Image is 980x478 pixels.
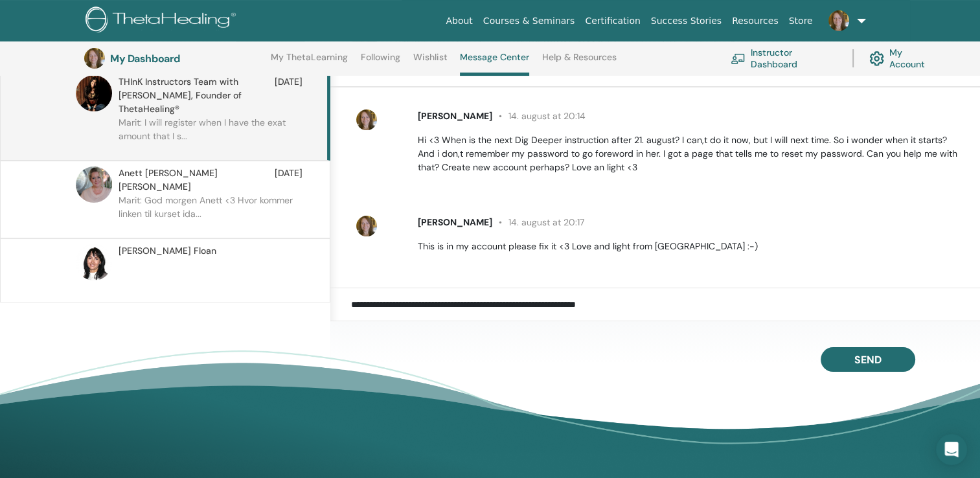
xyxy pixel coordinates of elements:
[119,116,306,155] p: Marit: I will register when I have the exat amount that I s...
[119,166,275,194] span: Anett [PERSON_NAME] [PERSON_NAME]
[731,44,837,73] a: Instructor Dashboard
[413,52,448,73] a: Wishlist
[110,52,240,65] h3: My Dashboard
[119,75,275,116] span: THInK Instructors Team with [PERSON_NAME], Founder of ThetaHealing®
[492,216,584,228] span: 14. august at 20:17
[76,75,112,111] img: default.jpg
[275,166,302,194] span: [DATE]
[492,110,586,122] span: 14. august at 20:14
[119,194,306,233] p: Marit: God morgen Anett <3 Hvor kommer linken til kurset ida...
[828,10,849,31] img: default.jpg
[271,52,348,73] a: My ThetaLearning
[356,216,377,236] img: default.jpg
[440,9,477,33] a: About
[418,216,492,228] span: [PERSON_NAME]
[361,52,400,73] a: Following
[821,347,915,372] button: Send
[76,166,112,203] img: default.jpg
[784,9,818,33] a: Store
[418,240,965,253] p: This is in my account please fix it <3 Love and light from [GEOGRAPHIC_DATA] :-)
[542,52,617,73] a: Help & Resources
[356,109,377,130] img: default.jpg
[85,6,240,36] img: logo.png
[460,52,529,76] a: Message Center
[580,9,645,33] a: Certification
[119,244,216,258] span: [PERSON_NAME] Floan
[727,9,784,33] a: Resources
[646,9,727,33] a: Success Stories
[869,44,938,73] a: My Account
[84,48,105,69] img: default.jpg
[854,353,882,367] span: Send
[418,110,492,122] span: [PERSON_NAME]
[275,75,302,116] span: [DATE]
[869,48,884,69] img: cog.svg
[731,53,746,64] img: chalkboard-teacher.svg
[418,133,965,174] p: Hi <3 When is the next Dig Deeper instruction after 21. august? I can,t do it now, but I will nex...
[76,244,112,280] img: default.jpg
[936,434,967,465] div: Open Intercom Messenger
[478,9,580,33] a: Courses & Seminars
